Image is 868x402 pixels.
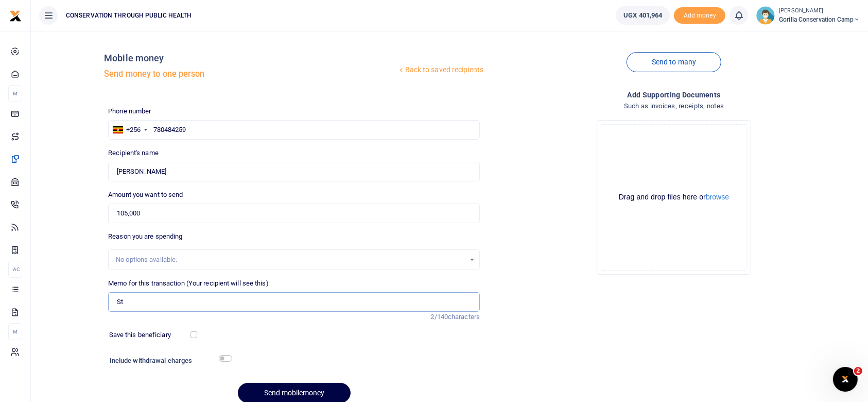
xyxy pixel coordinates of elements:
[833,367,858,392] iframe: Intercom live chat
[431,313,448,321] span: 2/140
[8,85,22,102] li: M
[756,6,860,25] a: profile-user [PERSON_NAME] Gorilla Conservation Camp
[756,6,775,25] img: profile-user
[779,15,860,24] span: Gorilla Conservation Camp
[488,100,860,112] h4: Such as invoices, receipts, notes
[109,330,171,340] label: Save this beneficiary
[616,6,670,25] a: UGX 401,964
[108,292,480,312] input: Enter extra information
[623,10,662,21] span: UGX 401,964
[854,367,862,375] span: 2
[108,190,183,200] label: Amount you want to send
[108,162,480,181] input: Loading name...
[674,11,725,19] a: Add money
[108,106,151,116] label: Phone number
[108,204,480,223] input: UGX
[126,125,141,135] div: +256
[674,7,725,24] span: Add money
[488,89,860,100] h4: Add supporting Documents
[108,278,269,289] label: Memo for this transaction (Your recipient will see this)
[448,313,480,321] span: characters
[108,120,480,140] input: Enter phone number
[9,11,22,19] a: logo-small logo-large logo-large
[779,7,860,15] small: [PERSON_NAME]
[104,53,397,64] h4: Mobile money
[597,120,751,275] div: File Uploader
[627,52,721,72] a: Send to many
[8,323,22,340] li: M
[109,121,150,139] div: Uganda: +256
[9,10,22,22] img: logo-small
[108,231,182,242] label: Reason you are spending
[8,261,22,278] li: Ac
[116,255,465,265] div: No options available.
[104,69,397,79] h5: Send money to one person
[397,61,484,79] a: Back to saved recipients
[110,357,228,365] h6: Include withdrawal charges
[601,192,747,202] div: Drag and drop files here or
[62,11,196,20] span: CONSERVATION THROUGH PUBLIC HEALTH
[674,7,725,24] li: Toup your wallet
[108,148,159,158] label: Recipient's name
[612,6,674,25] li: Wallet ballance
[706,193,729,200] button: browse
